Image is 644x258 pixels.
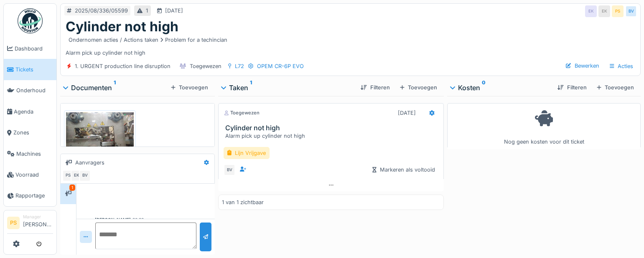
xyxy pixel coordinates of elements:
[75,159,104,167] div: Aanvragers
[7,214,53,234] a: PS Manager[PERSON_NAME]
[235,62,244,70] div: L72
[4,164,56,185] a: Voorraad
[398,109,416,117] div: [DATE]
[66,35,635,56] div: Alarm pick up cylinder not high
[224,147,270,159] div: Lijn Vrijgave
[66,19,178,35] h1: Cylinder not high
[482,83,486,93] sup: 0
[4,59,56,80] a: Tickets
[15,66,53,73] span: Tickets
[16,86,53,94] span: Onderhoud
[222,198,264,206] div: 1 van 1 zichtbaar
[224,109,260,116] div: Toegewezen
[15,45,53,53] span: Dashboard
[4,122,56,143] a: Zones
[15,171,53,179] span: Voorraad
[75,7,128,15] div: 2025/08/336/05599
[69,36,227,44] div: Ondernomen acties / Actions taken Problem for a techincian
[14,108,53,116] span: Agenda
[453,107,635,146] div: Nog geen kosten voor dit ticket
[75,62,171,70] div: 1. URGENT production line disruption
[397,82,440,93] div: Toevoegen
[593,82,637,93] div: Toevoegen
[225,132,440,140] div: Alarm pick up cylinder not high
[4,143,56,164] a: Machines
[4,38,56,59] a: Dashboard
[64,83,168,93] div: Documenten
[225,124,440,132] h3: Cylinder not high
[79,170,91,182] div: BV
[224,164,235,176] div: BV
[62,170,74,182] div: PS
[563,60,603,71] div: Bewerken
[369,164,438,175] div: Markeren als voltooid
[23,214,53,232] li: [PERSON_NAME]
[16,150,53,158] span: Machines
[114,83,116,93] sup: 1
[357,82,393,93] div: Filteren
[132,217,144,223] div: 20:23
[606,60,637,72] div: Acties
[66,112,134,163] img: b5qnsgkueiudjbbvq76ufp44tgij
[257,62,304,70] div: OPEM CR-6P EVO
[4,101,56,122] a: Agenda
[7,217,20,229] li: PS
[13,129,53,137] span: Zones
[168,82,211,93] div: Toevoegen
[625,5,637,17] div: BV
[4,80,56,101] a: Onderhoud
[451,83,551,93] div: Kosten
[95,217,131,223] div: [PERSON_NAME]
[250,83,252,93] sup: 1
[71,170,82,182] div: EK
[190,62,221,70] div: Toegewezen
[146,7,148,15] div: 1
[598,5,610,17] div: EK
[23,214,53,220] div: Manager
[612,5,624,17] div: PS
[221,83,354,93] div: Taken
[4,185,56,206] a: Rapportage
[69,185,75,191] div: 1
[585,5,597,17] div: EK
[15,192,53,200] span: Rapportage
[554,82,590,93] div: Filteren
[18,8,43,33] img: Badge_color-CXgf-gQk.svg
[165,7,183,15] div: [DATE]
